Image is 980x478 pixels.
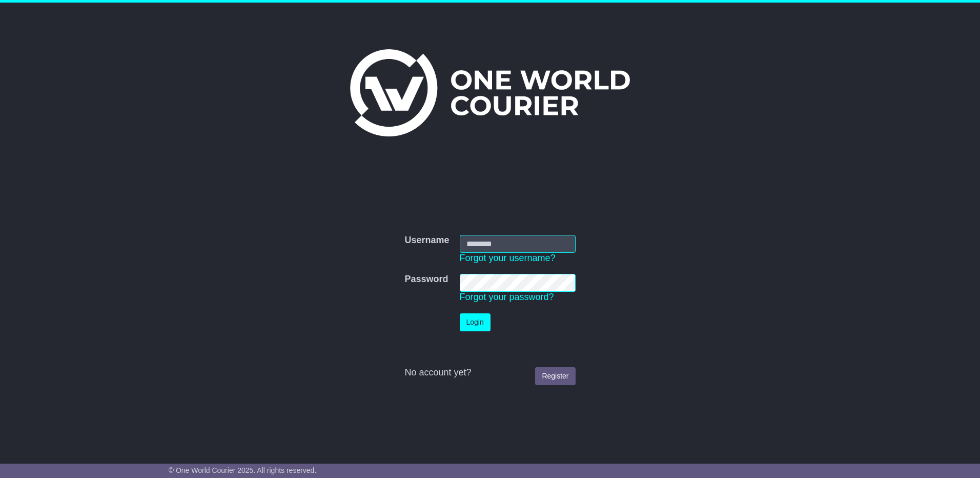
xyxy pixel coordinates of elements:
a: Forgot your password? [460,292,554,302]
label: Username [404,235,449,246]
a: Forgot your username? [460,253,556,263]
a: Register [535,367,575,385]
label: Password [404,274,448,285]
img: One World [350,49,630,136]
div: No account yet? [404,367,575,379]
button: Login [460,313,491,331]
span: © One World Courier 2025. All rights reserved. [169,466,317,474]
